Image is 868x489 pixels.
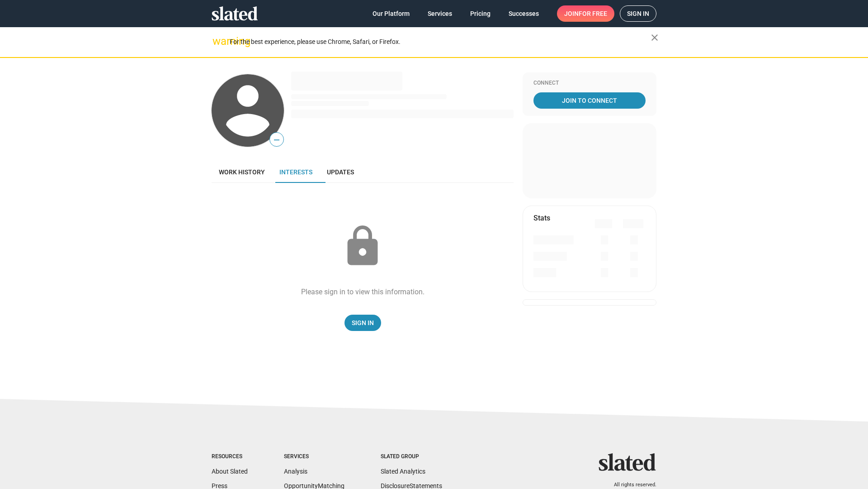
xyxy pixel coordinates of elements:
[533,213,550,223] mat-card-title: Stats
[365,5,417,22] a: Our Platform
[420,5,459,22] a: Services
[533,92,646,109] a: Join To Connect
[620,5,656,22] a: Sign in
[428,5,452,22] span: Services
[284,468,307,475] a: Analysis
[212,161,272,183] a: Work history
[627,6,649,21] span: Sign in
[533,80,646,87] div: Connect
[470,5,491,22] span: Pricing
[344,315,381,331] a: Sign In
[284,453,344,460] div: Services
[381,468,425,475] a: Slated Analytics
[212,36,223,47] mat-icon: warning
[564,5,607,22] span: Join
[373,5,410,22] span: Our Platform
[301,287,425,297] div: Please sign in to view this information.
[535,92,644,109] span: Join To Connect
[509,5,539,22] span: Successes
[219,168,265,176] span: Work history
[501,5,546,22] a: Successes
[340,224,385,269] mat-icon: lock
[381,453,442,460] div: Slated Group
[320,161,361,183] a: Updates
[212,453,248,460] div: Resources
[279,168,312,176] span: Interests
[579,5,607,22] span: for free
[212,468,248,475] a: About Slated
[463,5,498,22] a: Pricing
[230,36,651,48] div: For the best experience, please use Chrome, Safari, or Firefox.
[352,315,374,331] span: Sign In
[557,5,614,22] a: Joinfor free
[327,168,354,176] span: Updates
[649,32,660,43] mat-icon: close
[272,161,320,183] a: Interests
[270,134,283,146] span: —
